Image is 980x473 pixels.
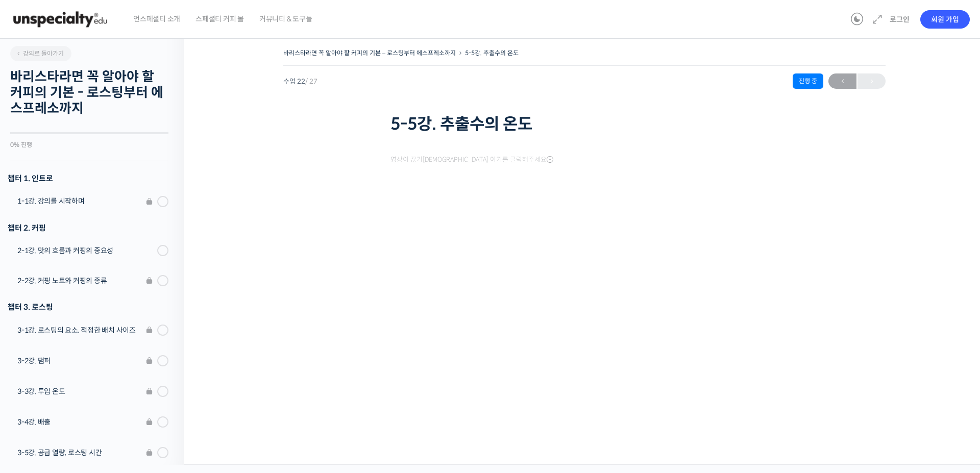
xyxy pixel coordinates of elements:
span: / 27 [305,77,317,86]
div: 0% 진행 [10,142,168,148]
div: 진행 중 [793,73,823,89]
a: 로그인 [884,8,916,31]
h2: 바리스타라면 꼭 알아야 할 커피의 기본 - 로스팅부터 에스프레소까지 [10,69,168,117]
span: 강의로 돌아가기 [15,49,64,57]
span: 영상이 끊기[DEMOGRAPHIC_DATA] 여기를 클릭해주세요 [390,156,553,164]
div: 2-1강. 맛의 흐름과 커핑의 중요성 [17,245,154,256]
a: ←이전 [828,73,856,89]
h3: 챕터 1. 인트로 [8,171,168,185]
a: 강의로 돌아가기 [10,46,71,61]
span: ← [828,74,856,88]
div: 챕터 2. 커핑 [8,221,168,235]
h1: 5-5강. 추출수의 온도 [390,114,778,134]
div: 챕터 3. 로스팅 [8,300,168,314]
span: 수업 22 [283,78,317,85]
a: 5-5강. 추출수의 온도 [465,49,519,57]
a: 바리스타라면 꼭 알아야 할 커피의 기본 – 로스팅부터 에스프레소까지 [283,49,456,57]
a: 회원 가입 [920,10,970,29]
